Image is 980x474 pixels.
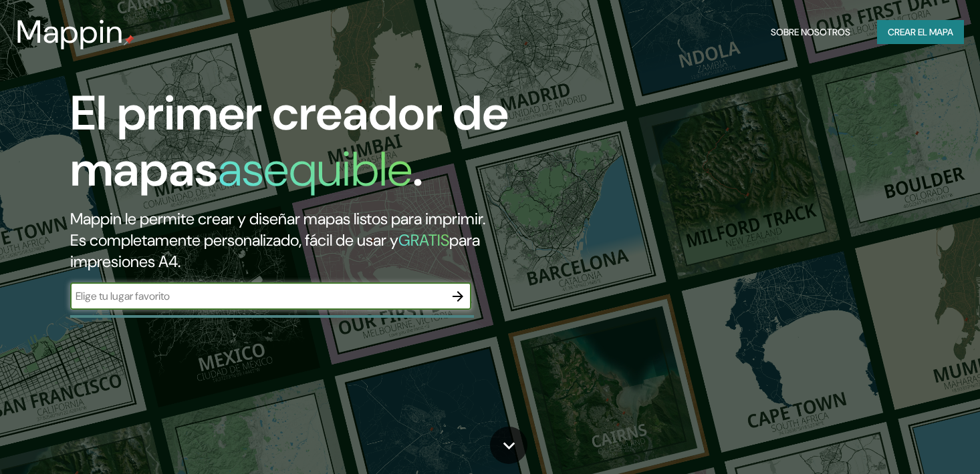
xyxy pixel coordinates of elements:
[124,35,134,45] img: mappin-pin
[888,24,953,41] font: Crear el mapa
[877,20,964,45] button: Crear el mapa
[765,20,856,45] button: Sobre nosotros
[70,85,560,208] h1: El primer creador de mapas .
[70,288,445,304] input: Elige tu lugar favorito
[398,230,449,250] h5: GRATIS
[771,24,850,41] font: Sobre nosotros
[218,138,412,200] h1: asequible
[16,13,124,51] h3: Mappin
[70,208,560,272] h2: Mappin le permite crear y diseñar mapas listos para imprimir. Es completamente personalizado, fác...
